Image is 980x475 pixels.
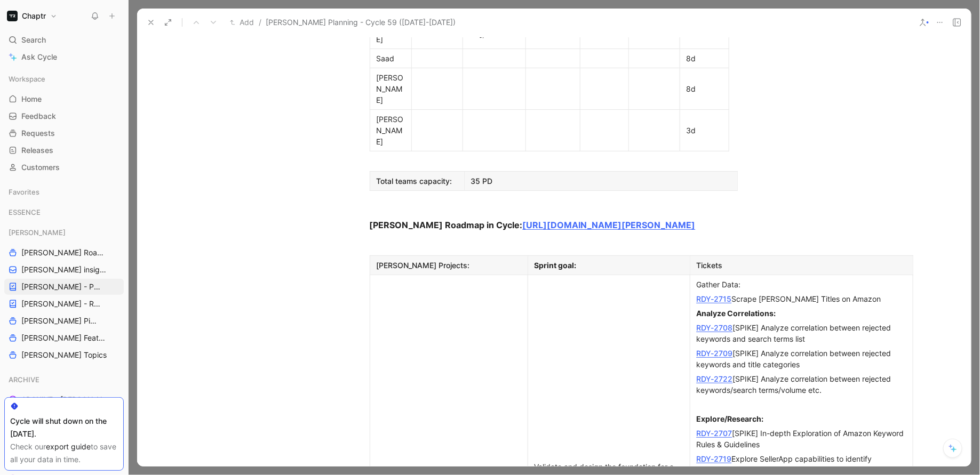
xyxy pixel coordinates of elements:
div: Favorites [4,184,124,200]
a: [PERSON_NAME] Roadmap - open items [4,245,124,261]
a: Home [4,91,124,107]
div: Saad [377,53,405,64]
span: / [259,16,261,29]
div: 8d [687,53,722,64]
span: Favorites [9,187,39,197]
button: ChaptrChaptr [4,9,60,23]
div: [PERSON_NAME] [377,72,405,106]
div: ARCHIVEARCHIVE - [PERSON_NAME] PipelineARCHIVE - Noa Pipeline [4,372,124,425]
a: RDY-2719 [697,454,732,463]
div: ARCHIVE [4,372,124,388]
a: [URL][DOMAIN_NAME][PERSON_NAME] [523,220,696,230]
div: 35 PD [471,175,731,187]
a: Ask Cycle [4,49,124,65]
span: [PERSON_NAME] [9,227,66,238]
span: [PERSON_NAME] Planning - Cycle 59 ([DATE]-[DATE]) [266,16,456,29]
span: [PERSON_NAME] Topics [21,350,107,360]
div: 8d [687,83,722,94]
span: [PERSON_NAME] Pipeline [21,316,99,326]
a: [PERSON_NAME] - PLANNINGS [4,279,124,295]
span: [PERSON_NAME] insights [21,264,109,275]
span: [PERSON_NAME] Features [21,333,109,343]
div: Total teams capacity: [377,175,458,187]
div: Check our to save all your data in time. [10,440,118,466]
span: Releases [21,145,53,156]
div: [PERSON_NAME] Projects: [377,260,521,271]
a: [PERSON_NAME] Features [4,330,124,346]
div: [PERSON_NAME] [4,224,124,240]
span: [PERSON_NAME] - PLANNINGS [21,281,102,292]
a: ARCHIVE - [PERSON_NAME] Pipeline [4,392,124,408]
div: 3d [687,125,722,136]
div: [SPIKE] Analyze correlation between rejected keywords and search terms list [697,322,906,344]
span: Home [21,94,42,104]
a: Customers [4,159,124,175]
a: [PERSON_NAME] insights [4,262,124,278]
a: Requests [4,125,124,141]
span: Feedback [21,111,56,122]
a: RDY-2707 [697,429,732,438]
span: [PERSON_NAME] Roadmap - open items [21,247,106,258]
a: RDY-2709 [697,349,733,358]
span: Requests [21,128,55,139]
span: [PERSON_NAME] - REFINEMENTS [21,299,103,309]
div: Workspace [4,71,124,87]
strong: Explore/Research: [697,414,764,423]
div: [SPIKE] Analyze correlation between rejected keywords and title categories [697,348,906,370]
div: Cycle will shut down on the [DATE]. [10,415,118,440]
a: RDY-2715 [697,294,732,303]
strong: Analyze Correlations: [697,309,776,318]
a: [PERSON_NAME] Topics [4,347,124,363]
div: Search [4,32,124,48]
span: Search [21,34,46,46]
span: Ask Cycle [21,51,57,63]
a: [PERSON_NAME] Pipeline [4,313,124,329]
div: [PERSON_NAME][PERSON_NAME] Roadmap - open items[PERSON_NAME] insights[PERSON_NAME] - PLANNINGS[PE... [4,224,124,363]
strong: [PERSON_NAME] Roadmap in Cycle: [370,220,523,230]
a: Releases [4,142,124,158]
span: ARCHIVE - [PERSON_NAME] Pipeline [21,395,112,405]
span: Workspace [9,74,45,84]
a: [PERSON_NAME] - REFINEMENTS [4,296,124,312]
button: Add [227,16,257,29]
h1: Chaptr [22,11,46,21]
a: RDY-2708 [697,323,733,332]
span: Sprint goal: [535,261,577,270]
span: ESSENCE [9,207,41,218]
span: ARCHIVE [9,374,39,385]
a: RDY-2722 [697,374,733,383]
div: Scrape [PERSON_NAME] Titles on Amazon [697,293,906,304]
img: Chaptr [7,11,18,21]
div: Gather Data: [697,279,906,290]
div: [SPIKE] Analyze correlation between rejected keywords/search terms/volume etc. [697,373,906,396]
div: [PERSON_NAME] [377,114,405,147]
a: export guide [46,442,91,451]
a: Feedback [4,108,124,124]
div: ESSENCE [4,204,124,223]
div: ESSENCE [4,204,124,220]
div: Tickets [697,260,906,271]
div: [SPIKE] In-depth Exploration of Amazon Keyword Rules & Guidelines [697,428,906,450]
span: Customers [21,162,60,173]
